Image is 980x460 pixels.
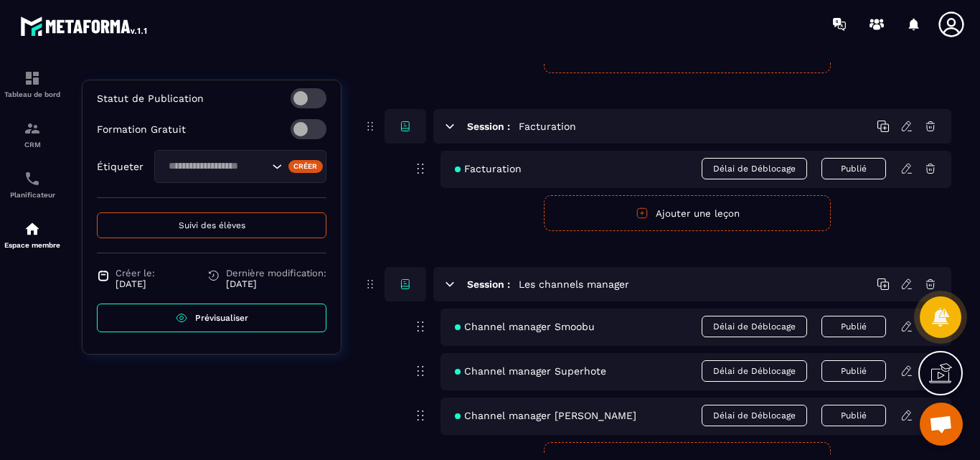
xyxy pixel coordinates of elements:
img: logo [20,13,149,39]
div: Créer [288,160,324,173]
h6: Session : [467,278,510,290]
p: Tableau de bord [4,90,61,98]
h5: Facturation [519,119,576,133]
span: Channel manager Smoobu [455,321,595,332]
p: Statut de Publication [97,93,204,104]
p: [DATE] [116,278,155,289]
span: Facturation [455,163,522,174]
span: Dernière modification: [226,268,326,278]
p: Étiqueter [97,161,143,172]
span: Suivi des élèves [179,220,245,230]
img: formation [24,120,41,137]
p: Planificateur [4,191,61,199]
h5: Les channels manager [519,277,629,291]
button: Publié [821,405,886,426]
button: Publié [821,360,886,382]
img: formation [24,70,41,87]
a: Ouvrir le chat [920,403,963,446]
a: automationsautomationsEspace membre [4,210,61,260]
span: Créer le: [116,268,155,278]
span: Channel manager Superhote [455,365,606,377]
img: automations [24,220,41,238]
button: Suivi des élèves [97,212,326,238]
p: Espace membre [4,241,61,249]
img: scheduler [24,170,41,187]
button: Publié [821,158,886,179]
p: [DATE] [226,278,326,289]
a: schedulerschedulerPlanificateur [4,159,61,210]
button: Publié [821,316,886,337]
button: Ajouter une leçon [544,195,831,231]
a: Prévisualiser [97,304,326,332]
span: Délai de Déblocage [702,158,807,179]
a: formationformationTableau de bord [4,59,61,109]
span: Délai de Déblocage [702,405,807,426]
h6: Session : [467,121,510,132]
a: formationformationCRM [4,109,61,159]
p: Formation Gratuit [97,123,186,135]
span: Channel manager [PERSON_NAME] [455,410,636,421]
span: Délai de Déblocage [702,316,807,337]
span: Prévisualiser [195,313,248,323]
input: Search for option [164,159,268,174]
div: Search for option [154,150,326,183]
p: CRM [4,141,61,149]
span: Délai de Déblocage [702,360,807,382]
